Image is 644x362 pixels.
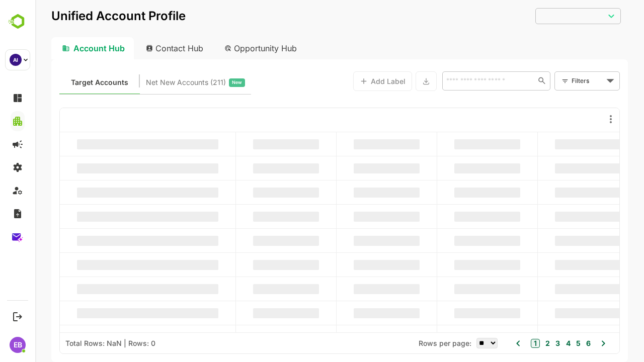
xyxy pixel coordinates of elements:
[535,70,585,92] div: Filters
[5,12,31,31] img: BambooboxLogoMark.f1c84d78b4c51b1a7b5f700c9845e183.svg
[536,75,569,86] div: Filters
[197,76,207,89] span: New
[16,37,99,59] div: Account Hub
[111,76,191,89] span: Net New Accounts ( 211 )
[103,37,177,59] div: Contact Hub
[30,339,120,347] div: Total Rows: NaN | Rows: 0
[16,10,150,22] p: Unified Account Profile
[10,337,26,353] div: EB
[383,339,436,347] span: Rows per page:
[500,7,586,25] div: ​
[10,54,22,66] div: AI
[528,338,535,349] button: 4
[496,339,505,348] button: 1
[11,310,24,323] button: Logout
[318,71,377,91] button: Add Label
[380,71,401,91] button: Export the selected data as CSV
[548,338,555,349] button: 6
[181,37,271,59] div: Opportunity Hub
[508,338,515,349] button: 2
[36,76,93,89] span: Known accounts you’ve identified to target - imported from CRM, Offline upload, or promoted from ...
[111,76,210,89] div: Newly surfaced ICP-fit accounts from Intent, Website, LinkedIn, and other engagement signals.
[538,338,545,349] button: 5
[518,338,525,349] button: 3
